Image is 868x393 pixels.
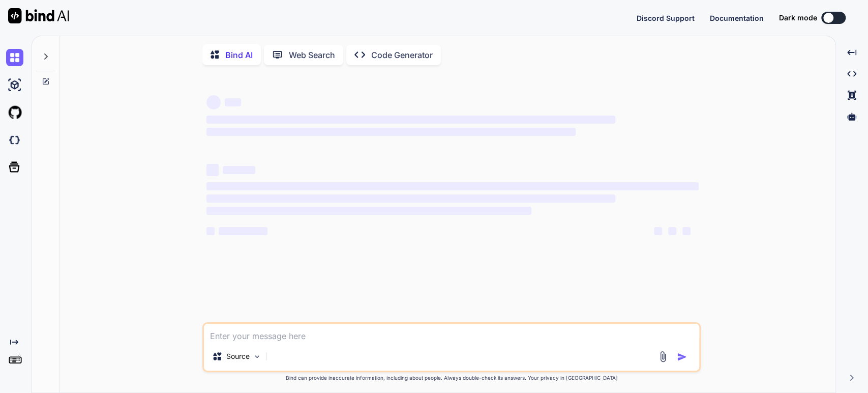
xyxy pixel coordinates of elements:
[6,131,23,149] img: darkCloudIdeIcon
[289,49,335,61] p: Web Search
[682,227,691,235] span: ‌
[206,194,615,203] span: ‌
[710,13,764,23] button: Documentation
[6,76,23,94] img: ai-studio
[637,14,695,22] span: Discord Support
[654,227,662,235] span: ‌
[677,352,687,362] img: icon
[206,227,215,235] span: ‌
[637,13,695,23] button: Discord Support
[253,352,261,361] img: Pick Models
[657,351,669,362] img: attachment
[206,164,219,176] span: ‌
[225,49,253,61] p: Bind AI
[371,49,433,61] p: Code Generator
[779,13,817,23] span: Dark mode
[6,49,23,66] img: chat
[668,227,676,235] span: ‌
[206,207,531,215] span: ‌
[219,227,267,235] span: ‌
[206,116,615,124] span: ‌
[202,374,701,382] p: Bind can provide inaccurate information, including about people. Always double-check its answers....
[8,8,69,23] img: Bind AI
[226,351,250,361] p: Source
[206,95,221,109] span: ‌
[223,166,255,174] span: ‌
[206,128,576,136] span: ‌
[225,98,241,106] span: ‌
[206,182,699,190] span: ‌
[6,104,23,121] img: githubLight
[710,14,764,22] span: Documentation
